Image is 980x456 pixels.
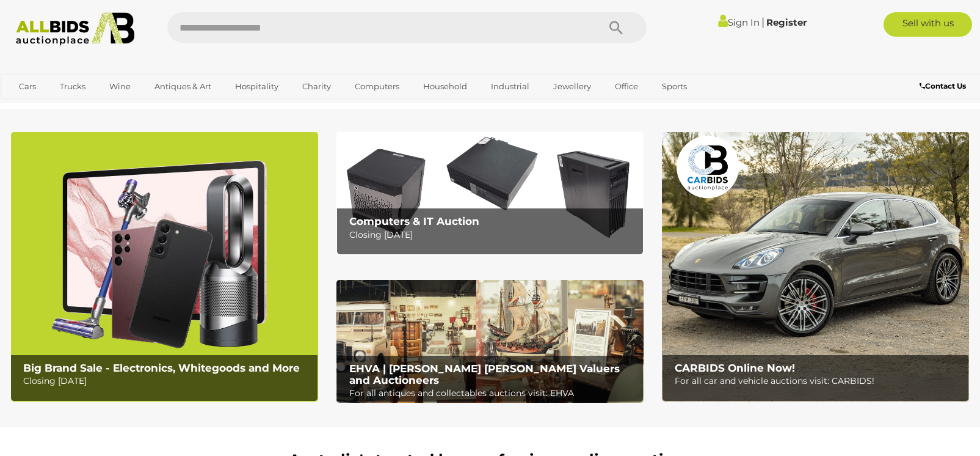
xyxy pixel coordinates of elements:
[920,79,969,93] a: Contact Us
[349,362,620,386] b: EHVA | [PERSON_NAME] [PERSON_NAME] Valuers and Auctioneers
[101,76,139,97] a: Wine
[11,97,114,117] a: [GEOGRAPHIC_DATA]
[415,76,475,97] a: Household
[718,17,760,28] a: Sign In
[586,12,647,43] button: Search
[349,227,637,243] p: Closing [DATE]
[336,132,644,255] img: Computers & IT Auction
[9,12,142,46] img: Allbids.com.au
[11,76,44,97] a: Cars
[336,132,644,255] a: Computers & IT Auction Computers & IT Auction Closing [DATE]
[336,280,644,403] a: EHVA | Evans Hastings Valuers and Auctioneers EHVA | [PERSON_NAME] [PERSON_NAME] Valuers and Auct...
[766,17,807,28] a: Register
[654,76,695,97] a: Sports
[349,386,637,401] p: For all antiques and collectables auctions visit: EHVA
[675,373,962,389] p: For all car and vehicle auctions visit: CARBIDS!
[662,132,969,402] img: CARBIDS Online Now!
[147,76,219,97] a: Antiques & Art
[11,132,318,402] img: Big Brand Sale - Electronics, Whitegoods and More
[52,76,93,97] a: Trucks
[662,132,969,402] a: CARBIDS Online Now! CARBIDS Online Now! For all car and vehicle auctions visit: CARBIDS!
[294,76,339,97] a: Charity
[347,76,407,97] a: Computers
[920,81,966,90] b: Contact Us
[545,76,599,97] a: Jewellery
[336,280,644,403] img: EHVA | Evans Hastings Valuers and Auctioneers
[675,362,795,374] b: CARBIDS Online Now!
[23,373,311,389] p: Closing [DATE]
[11,132,318,402] a: Big Brand Sale - Electronics, Whitegoods and More Big Brand Sale - Electronics, Whitegoods and Mo...
[23,362,300,374] b: Big Brand Sale - Electronics, Whitegoods and More
[349,215,479,227] b: Computers & IT Auction
[607,76,646,97] a: Office
[884,12,972,37] a: Sell with us
[761,15,764,29] span: |
[483,76,537,97] a: Industrial
[227,76,286,97] a: Hospitality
